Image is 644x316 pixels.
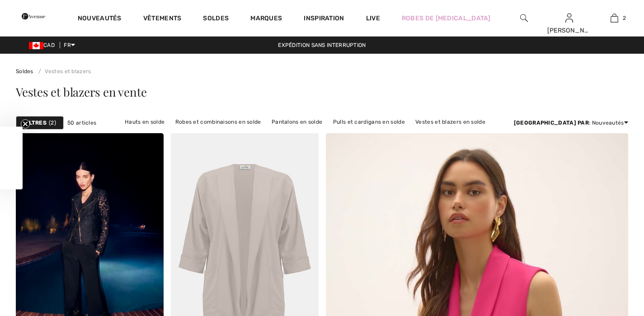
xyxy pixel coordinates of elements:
[35,68,91,74] a: Vestes et blazers
[565,13,573,23] img: Mes infos
[203,14,229,24] a: Soldes
[520,13,528,23] img: recherche
[267,116,327,128] a: Pantalons en solde
[120,116,169,128] a: Hauts en solde
[514,120,589,126] strong: [GEOGRAPHIC_DATA] par
[78,14,122,24] a: Nouveautés
[29,42,58,48] span: CAD
[284,128,377,139] a: Vêtements d'extérieur en solde
[250,14,282,24] a: Marques
[233,128,282,139] a: Jupes en solde
[565,14,573,22] a: Se connecter
[67,119,96,127] span: 50 articles
[623,14,626,22] span: 2
[411,116,490,128] a: Vestes et blazers en solde
[514,119,628,127] div: : Nouveautés
[29,42,43,49] img: Canadian Dollar
[64,42,75,48] span: FR
[49,119,56,127] span: 2
[611,13,618,23] img: Mon panier
[21,120,30,129] button: Close teaser
[592,13,636,23] a: 2
[171,116,266,128] a: Robes et combinaisons en solde
[16,84,146,100] span: Vestes et blazers en vente
[143,14,182,24] a: Vêtements
[24,119,47,127] strong: Filtres
[22,7,45,25] img: 1ère Avenue
[329,116,409,128] a: Pulls et cardigans en solde
[16,68,33,74] a: Soldes
[366,14,380,23] a: Live
[547,26,592,35] div: [PERSON_NAME]
[402,14,491,23] a: Robes de [MEDICAL_DATA]
[304,14,344,24] span: Inspiration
